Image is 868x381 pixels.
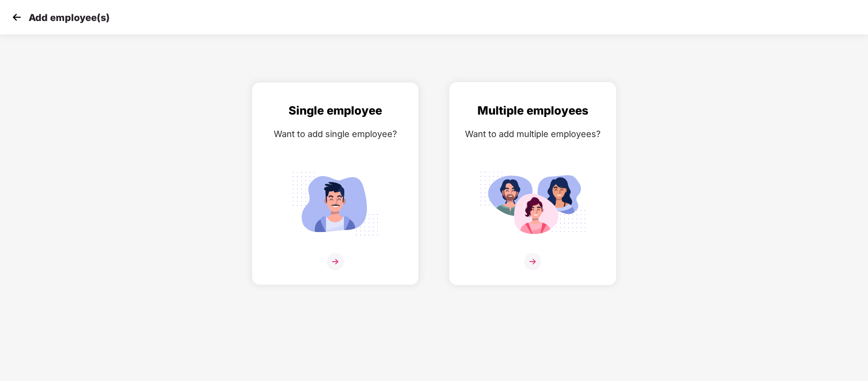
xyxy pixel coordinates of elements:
[262,102,409,120] div: Single employee
[327,253,344,270] img: svg+xml;base64,PHN2ZyB4bWxucz0iaHR0cDovL3d3dy53My5vcmcvMjAwMC9zdmciIHdpZHRoPSIzNiIgaGVpZ2h0PSIzNi...
[479,167,586,241] img: svg+xml;base64,PHN2ZyB4bWxucz0iaHR0cDovL3d3dy53My5vcmcvMjAwMC9zdmciIGlkPSJNdWx0aXBsZV9lbXBsb3llZS...
[459,102,606,120] div: Multiple employees
[262,127,409,141] div: Want to add single employee?
[459,127,606,141] div: Want to add multiple employees?
[524,253,541,270] img: svg+xml;base64,PHN2ZyB4bWxucz0iaHR0cDovL3d3dy53My5vcmcvMjAwMC9zdmciIHdpZHRoPSIzNiIgaGVpZ2h0PSIzNi...
[282,167,389,241] img: svg+xml;base64,PHN2ZyB4bWxucz0iaHR0cDovL3d3dy53My5vcmcvMjAwMC9zdmciIGlkPSJTaW5nbGVfZW1wbG95ZWUiIH...
[10,10,24,24] img: svg+xml;base64,PHN2ZyB4bWxucz0iaHR0cDovL3d3dy53My5vcmcvMjAwMC9zdmciIHdpZHRoPSIzMCIgaGVpZ2h0PSIzMC...
[29,12,110,23] p: Add employee(s)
